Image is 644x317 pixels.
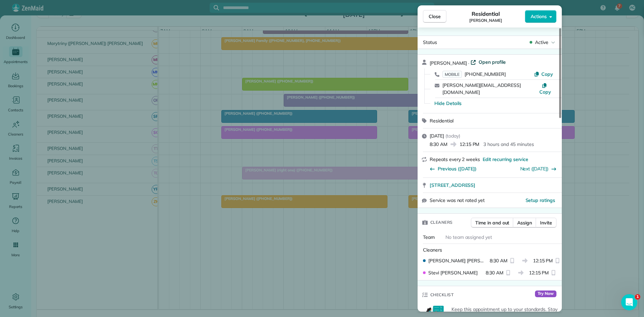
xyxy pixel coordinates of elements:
[442,71,506,77] a: MOBILE[PHONE_NUMBER]
[442,82,521,95] a: [PERSON_NAME][EMAIL_ADDRESS][DOMAIN_NAME]
[430,219,453,226] span: Cleaners
[434,100,462,107] button: Hide Details
[430,118,453,124] span: Residential
[531,13,547,20] span: Actions
[539,89,551,95] span: Copy
[536,218,556,228] button: Invite
[520,165,556,172] button: Next ([DATE])
[475,219,509,226] span: Time in and out
[490,257,507,264] span: 8:30 AM
[423,39,437,45] span: Status
[430,182,475,189] span: [STREET_ADDRESS]
[430,156,480,162] span: Repeats every 2 weeks
[535,290,556,297] span: Try Now
[486,269,503,276] span: 8:30 AM
[465,71,506,77] span: [PHONE_NUMBER]
[537,82,553,95] button: Copy
[534,71,553,77] button: Copy
[472,10,500,18] span: Residential
[483,156,528,163] span: Edit recurring service
[430,182,558,189] a: [STREET_ADDRESS]
[430,133,444,139] span: [DATE]
[483,141,534,148] p: 3 hours and 45 minutes
[635,294,640,300] span: 1
[517,219,532,226] span: Assign
[423,247,442,253] span: Cleaners
[423,234,435,240] span: Team
[429,13,441,20] span: Close
[430,165,477,172] button: Previous ([DATE])
[445,234,492,240] span: No team assigned yet
[535,39,548,46] span: Active
[471,218,514,228] button: Time in and out
[479,59,506,65] span: Open profile
[430,60,467,66] span: [PERSON_NAME]
[430,292,454,298] span: Checklist
[460,141,480,148] span: 12:15 PM
[430,141,447,148] span: 8:30 AM
[621,294,637,310] iframe: Intercom live chat
[533,257,553,264] span: 12:15 PM
[469,18,502,23] span: [PERSON_NAME]
[525,197,555,203] span: Setup ratings
[445,133,460,139] span: ( today )
[430,197,485,204] span: Service was not rated yet
[520,166,548,172] a: Next ([DATE])
[540,219,552,226] span: Invite
[438,165,477,172] span: Previous ([DATE])
[513,218,536,228] button: Assign
[525,197,555,204] button: Setup ratings
[428,257,487,264] span: [PERSON_NAME] [PERSON_NAME]
[467,60,471,66] span: ·
[442,71,462,78] span: MOBILE
[541,71,553,77] span: Copy
[423,10,446,23] button: Close
[529,269,549,276] span: 12:15 PM
[471,59,506,65] a: Open profile
[428,269,478,276] span: Stevi [PERSON_NAME]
